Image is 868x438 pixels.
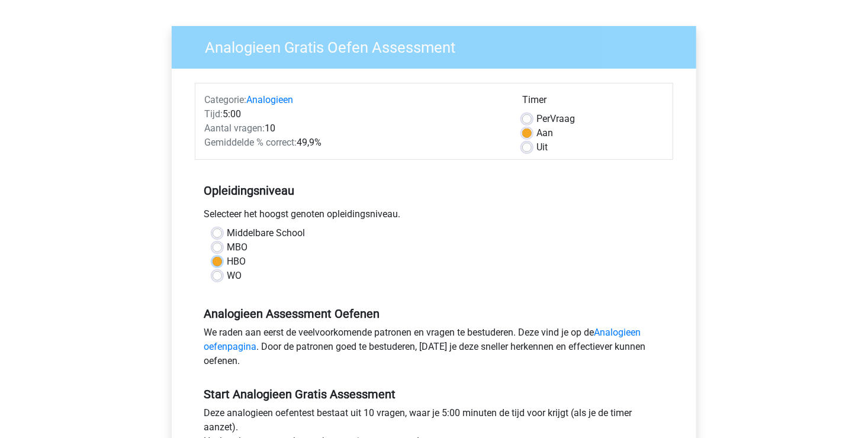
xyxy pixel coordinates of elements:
label: Middelbare School [227,226,305,240]
span: Per [536,113,550,124]
label: HBO [227,255,246,269]
label: Aan [536,126,553,140]
h5: Opleidingsniveau [204,179,664,202]
span: Categorie: [204,94,246,105]
div: We raden aan eerst de veelvoorkomende patronen en vragen te bestuderen. Deze vind je op de . Door... [195,326,673,373]
div: 10 [195,121,513,136]
h5: Analogieen Assessment Oefenen [204,307,664,321]
div: 5:00 [195,107,513,121]
span: Aantal vragen: [204,123,265,134]
a: Analogieen [246,94,293,105]
h3: Analogieen Gratis Oefen Assessment [191,34,687,57]
label: WO [227,269,242,283]
h5: Start Analogieen Gratis Assessment [204,387,664,401]
label: MBO [227,240,247,255]
div: Timer [522,93,664,112]
label: Uit [536,140,548,154]
span: Gemiddelde % correct: [204,137,297,148]
div: Selecteer het hoogst genoten opleidingsniveau. [195,207,673,226]
label: Vraag [536,112,575,126]
span: Tijd: [204,108,223,120]
div: 49,9% [195,136,513,150]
